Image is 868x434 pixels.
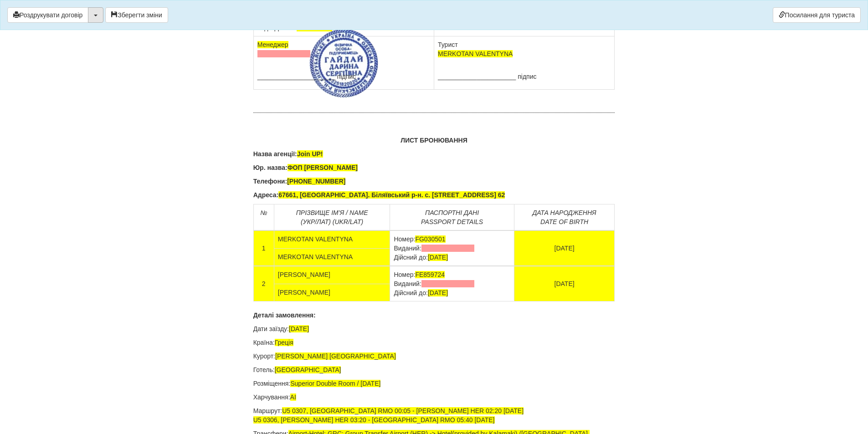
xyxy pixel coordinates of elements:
td: [PERSON_NAME] [274,266,390,284]
p: Країна: [253,338,615,347]
span: MERKOTAN VALENTYNA [438,50,513,57]
p: Харчування: [253,393,615,402]
span: FG030501 [415,235,445,243]
span: [DATE] [289,325,309,332]
p: Маршрут: [253,406,615,424]
b: Телефони: [253,178,346,185]
td: ПАСПОРТНІ ДАНІ PASSPORT DETAILS [390,204,514,231]
td: Номер: Виданий: Дійсний до: [390,230,514,266]
td: ДАТА НАPОДЖЕННЯ DATE OF BIRTH [514,204,615,231]
span: [PERSON_NAME] [GEOGRAPHIC_DATA] [275,352,396,360]
td: MERKOTAN VALENTYNA [274,248,390,266]
td: 1 [253,230,274,266]
p: ______________________ підпис [438,72,611,81]
p: ЛИСТ БРОНЮВАННЯ [253,136,615,145]
b: Деталі замовлення: [253,311,316,319]
span: U5 0307, [GEOGRAPHIC_DATA] RMO 00:05 - [PERSON_NAME] HER 02:20 [DATE] U5 0306, [PERSON_NAME] HER ... [253,407,524,424]
span: Греція [275,339,293,346]
td: 2 [253,266,274,301]
td: [PERSON_NAME] [274,284,390,301]
button: Роздрукувати договір [7,7,88,23]
span: Superior Double Room / [DATE] [290,380,380,387]
p: Дати заїзду: [253,324,615,333]
button: Зберегти зміни [105,7,168,23]
td: [DATE] [514,266,615,301]
span: [DATE] [428,254,448,261]
span: AI [290,393,296,401]
p: Розміщення: [253,379,615,388]
span: ФОП [PERSON_NAME] [288,164,358,171]
a: Посилання для туриста [773,7,861,23]
td: № [253,204,274,231]
p: Готель: [253,365,615,374]
img: 1576079951.png [309,29,378,98]
span: Join UP! [297,150,323,158]
b: Назва агенції: [253,150,323,158]
b: Адреса: [253,191,505,199]
span: Менеджер [257,41,288,48]
span: FE859724 [415,271,445,278]
p: ______________________ підпис [257,72,430,81]
b: Юр. назва: [253,164,358,171]
span: [PHONE_NUMBER] [287,178,345,185]
span: [DATE] [428,289,448,296]
p: Курорт: [253,352,615,361]
td: Турист [434,36,615,90]
td: MERKOTAN VALENTYNA [274,230,390,248]
td: [DATE] [514,230,615,266]
td: ПРІЗВИЩЕ ІМ’Я / NAME (УКР/ЛАТ) (UKR/LAT) [274,204,390,231]
span: 67661, [GEOGRAPHIC_DATA]. Біляївський р-н. с. [STREET_ADDRESS] 62 [278,191,505,199]
td: Номер: Виданий: Дійсний до: [390,266,514,301]
span: [GEOGRAPHIC_DATA] [275,366,341,373]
